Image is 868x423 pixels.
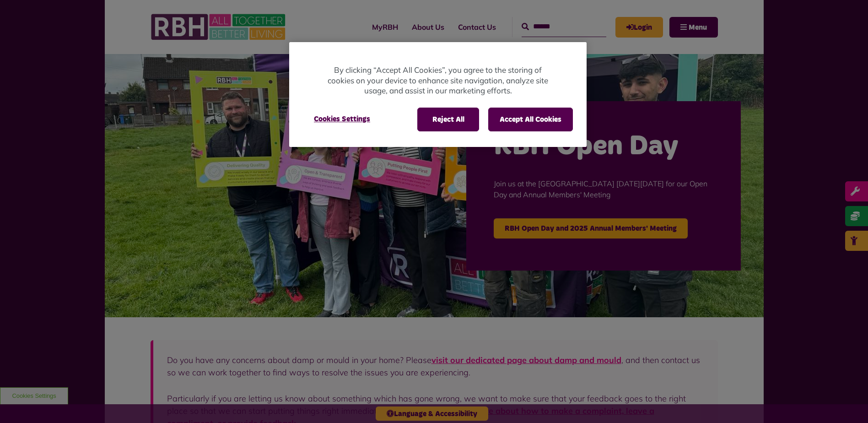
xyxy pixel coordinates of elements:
button: Cookies Settings [303,108,381,130]
div: Privacy [289,42,587,147]
div: Cookie banner [289,42,587,147]
button: Reject All [417,108,479,131]
button: Accept All Cookies [488,108,573,131]
p: By clicking “Accept All Cookies”, you agree to the storing of cookies on your device to enhance s... [326,65,550,96]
